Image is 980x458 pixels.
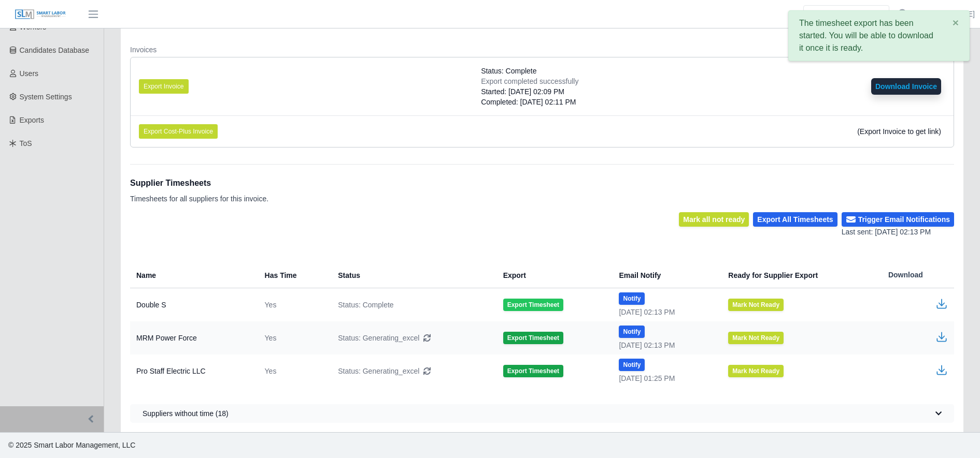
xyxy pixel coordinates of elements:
span: Status: Generating_excel [338,333,419,343]
span: ToS [20,139,32,147]
td: Yes [257,354,330,388]
th: Download [880,262,954,288]
span: © 2025 Smart Labor Management, LLC [8,441,135,449]
span: Status: Complete [481,66,536,76]
button: Notify [619,326,645,338]
th: Has Time [257,262,330,288]
a: Download Invoice [871,82,941,91]
button: Mark Not Ready [728,365,784,377]
div: Started: [DATE] 02:09 PM [481,86,578,97]
button: Suppliers without time (18) [130,404,954,423]
dt: Invoices [130,45,954,55]
th: Email Notify [610,262,720,288]
button: Export All Timesheets [753,212,837,227]
button: Mark Not Ready [728,332,784,344]
p: Timesheets for all suppliers for this invoice. [130,194,268,204]
button: Export Timesheet [503,365,563,377]
button: Notify [619,292,645,305]
div: [DATE] 02:13 PM [619,340,712,350]
a: [PERSON_NAME] [915,9,975,20]
button: Trigger Email Notifications [842,212,954,227]
span: Suppliers without time (18) [143,408,229,419]
td: Double S [130,288,257,322]
th: Ready for Supplier Export [720,262,880,288]
span: Status: Complete [338,300,393,310]
button: Mark all not ready [679,212,749,227]
span: Users [20,69,39,78]
th: Status [330,262,494,288]
div: [DATE] 01:25 PM [619,373,712,383]
button: Export Timesheet [503,332,563,344]
button: Export Cost-Plus Invoice [139,124,218,139]
button: Download Invoice [871,78,941,95]
div: Export completed successfully [481,76,578,86]
td: Yes [257,321,330,354]
img: SLM Logo [15,9,66,20]
th: Name [130,262,257,288]
td: Yes [257,288,330,322]
div: [DATE] 02:13 PM [619,307,712,317]
button: Export Timesheet [503,299,563,311]
td: MRM Power Force [130,321,257,354]
div: Last sent: [DATE] 02:13 PM [842,227,954,238]
span: Status: Generating_excel [338,366,419,376]
span: Exports [20,116,44,124]
span: (Export Invoice to get link) [857,127,941,136]
input: Search [803,5,889,23]
th: Export [495,262,611,288]
button: Notify [619,359,645,371]
span: System Settings [20,93,72,101]
button: Export Invoice [139,79,189,94]
button: Mark Not Ready [728,299,784,311]
td: Pro Staff Electric LLC [130,354,257,388]
div: Completed: [DATE] 02:11 PM [481,97,578,107]
span: × [953,17,959,28]
h1: Supplier Timesheets [130,177,268,189]
span: Candidates Database [20,46,90,54]
div: The timesheet export has been started. You will be able to download it once it is ready. [788,10,970,61]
